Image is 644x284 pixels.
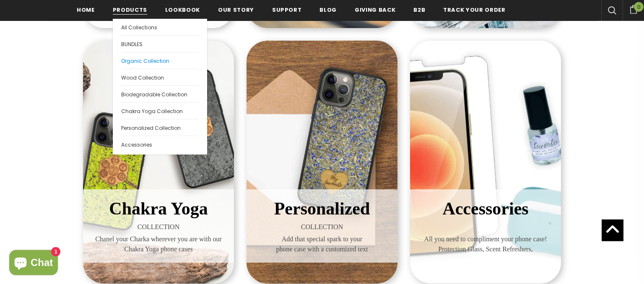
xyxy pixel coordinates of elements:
span: Giving back [355,6,395,14]
span: BUNDLES [121,41,143,48]
span: Accessories [442,199,528,218]
span: Accessories [121,141,152,148]
span: All Collections [121,24,157,31]
span: COLLECTION [253,222,391,232]
span: Lookbook [165,6,200,14]
span: Organic Collection [121,57,169,65]
a: Organic Collection [121,52,199,69]
span: Chanel your Charka wherever you are with our Chakra Yoga phone cases [89,234,228,254]
a: All Collections [121,19,199,35]
span: Blog [319,6,337,14]
span: Chakra Yoga Collection [121,108,183,115]
span: Chakra Yoga [109,199,208,218]
span: All you need to compliment your phone case! Protection Glass, Scent Refreshers, [416,234,555,254]
span: 0 [634,2,644,12]
a: 0 [623,4,644,14]
span: Wood Collection [121,74,164,81]
span: support [272,6,302,14]
a: Personalized Collection [121,119,199,136]
span: Track your order [443,6,505,14]
span: Add that special spark to your phone case with a customized text [253,234,391,254]
span: Home [77,6,95,14]
a: Accessories [121,136,199,152]
a: Biodegradable Collection [121,85,199,102]
span: Products [113,6,147,14]
span: Our Story [218,6,254,14]
inbox-online-store-chat: Shopify online store chat [7,250,60,277]
span: Personalized Collection [121,124,181,132]
span: Personalized [274,199,370,218]
span: B2B [413,6,425,14]
span: COLLECTION [89,222,228,232]
span: Biodegradable Collection [121,91,187,98]
a: BUNDLES [121,35,199,52]
a: Wood Collection [121,69,199,85]
a: Chakra Yoga Collection [121,102,199,119]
